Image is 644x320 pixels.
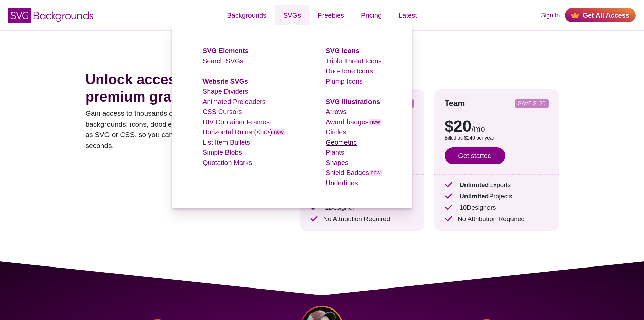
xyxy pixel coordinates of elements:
[218,5,275,25] a: Backgrounds
[326,138,357,146] a: Geometric
[202,57,243,65] a: Search SVGs
[326,98,380,105] a: SVG Illustrations
[202,47,249,55] a: SVG Elements
[445,180,549,190] p: Exports
[326,149,344,156] a: Plants
[326,118,381,126] a: Award badgesnew
[326,67,373,75] a: Duo-Tone Icons
[326,179,358,187] a: Underlines
[445,203,549,213] p: Designers
[541,11,560,20] a: Sign In
[353,5,390,25] a: Pricing
[86,108,280,151] p: Gain access to thousands of premium SVGs, including backgrounds, icons, doodles, and more. Everyt...
[326,169,382,176] a: Shield Badgesnew
[369,119,381,125] span: new
[326,78,363,85] a: Plump Icons
[326,108,347,115] a: Arrows
[202,149,242,156] a: Simple Blobs
[326,57,382,65] a: Triple Threat Icons
[202,118,270,126] a: DIV Container Frames
[202,88,248,95] a: Shape Dividers
[472,124,485,133] span: /mo
[326,159,349,166] a: Shapes
[309,5,353,25] a: Freebies
[272,129,285,135] span: new
[202,98,266,105] a: Animated Preloaders
[445,99,465,108] strong: Team
[518,101,546,106] p: SAVE $120
[326,128,346,136] a: Circles
[369,170,382,176] span: new
[390,5,425,25] a: Latest
[445,147,505,164] a: Get started
[445,118,549,134] p: $20
[445,214,549,224] p: No Attribution Required
[86,71,280,105] h1: Unlock access to all our premium graphics
[445,192,549,201] p: Projects
[275,5,309,25] a: SVGs
[202,78,248,85] a: Website SVGs
[459,204,467,211] strong: 10
[202,108,242,115] a: CSS Cursors
[459,193,489,200] strong: Unlimited
[326,47,359,55] a: SVG Icons
[202,138,250,146] a: List Item Bullets
[202,128,285,136] a: Horizontal Rules (<hr>)new
[459,181,489,188] strong: Unlimited
[310,214,414,224] p: No Attribution Required
[445,134,549,142] p: Billed as $240 per year
[202,159,252,166] a: Quotation Marks
[565,8,636,22] a: Get All Access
